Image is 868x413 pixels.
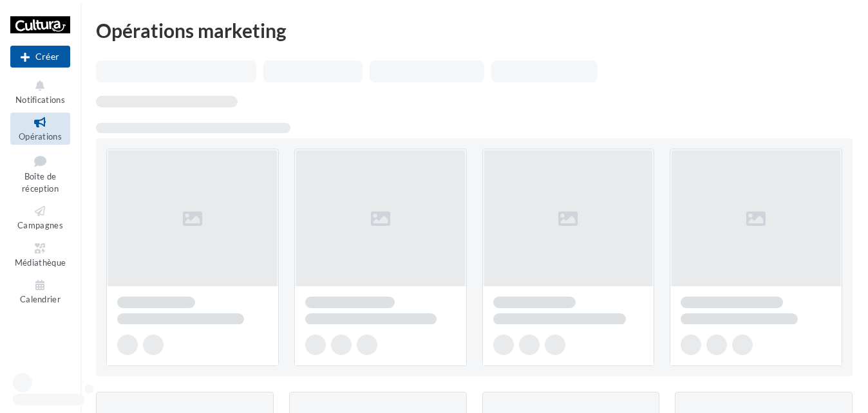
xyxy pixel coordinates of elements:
[10,113,70,144] a: Opérations
[10,46,70,68] div: Nouvelle campagne
[10,46,70,68] button: Créer
[20,294,61,304] span: Calendrier
[15,257,66,268] span: Médiathèque
[10,239,70,270] a: Médiathèque
[17,220,63,230] span: Campagnes
[96,21,853,40] div: Opérations marketing
[19,131,62,142] span: Opérations
[15,95,65,105] span: Notifications
[10,150,70,197] a: Boîte de réception
[10,275,70,307] a: Calendrier
[10,76,70,107] button: Notifications
[10,201,70,233] a: Campagnes
[22,171,59,194] span: Boîte de réception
